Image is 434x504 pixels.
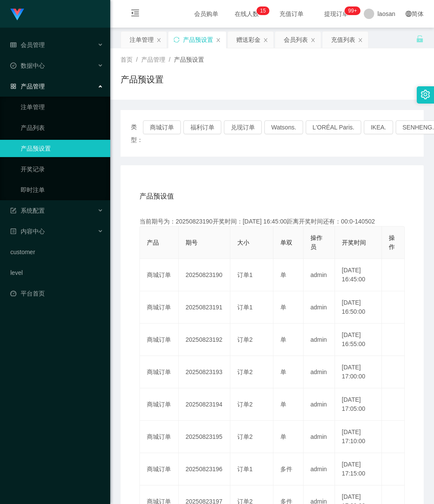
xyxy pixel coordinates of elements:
span: 开奖时间 [342,239,366,246]
td: [DATE] 16:45:00 [335,259,382,291]
td: [DATE] 16:50:00 [335,291,382,324]
td: [DATE] 17:15:00 [335,453,382,485]
td: 商城订单 [140,324,179,356]
div: 产品预设置 [183,31,213,48]
a: 即时注单 [21,181,103,198]
button: L'ORÉAL Paris. [306,120,361,134]
span: 操作 [389,234,395,250]
td: 20250823191 [179,291,230,324]
span: 单双 [280,239,292,246]
span: 订单2 [237,336,253,343]
td: 20250823192 [179,324,230,356]
a: customer [10,243,103,261]
td: admin [304,291,335,324]
i: 图标: setting [421,90,430,99]
h1: 产品预设置 [121,73,164,86]
td: [DATE] 17:05:00 [335,388,382,421]
td: admin [304,453,335,485]
span: 充值订单 [275,11,308,17]
a: 注单管理 [21,98,103,116]
span: / [169,56,170,63]
span: 大小 [237,239,249,246]
i: 图标: close [156,38,161,43]
td: 商城订单 [140,259,179,291]
i: 图标: menu-fold [121,0,150,28]
td: 20250823195 [179,421,230,453]
td: 商城订单 [140,453,179,485]
i: 图标: appstore-o [10,83,16,89]
div: 会员列表 [284,31,308,48]
td: admin [304,356,335,388]
span: 操作员 [310,234,322,250]
span: / [136,56,138,63]
span: 数据中心 [10,62,45,69]
sup: 15 [257,6,269,15]
td: 20250823196 [179,453,230,485]
span: 单 [280,336,286,343]
button: 商城订单 [143,120,181,134]
td: admin [304,421,335,453]
span: 会员管理 [10,41,45,48]
a: 产品预设置 [21,140,103,157]
td: admin [304,388,335,421]
a: 开奖记录 [21,161,103,178]
div: 赠送彩金 [236,31,260,48]
span: 系统配置 [10,207,45,214]
td: 商城订单 [140,388,179,421]
td: [DATE] 17:00:00 [335,356,382,388]
i: 图标: global [406,11,412,17]
td: 20250823190 [179,259,230,291]
span: 多件 [280,466,292,472]
td: 商城订单 [140,291,179,324]
sup: 941 [345,6,360,15]
button: IKEA. [364,120,393,134]
span: 订单1 [237,304,253,311]
span: 单 [280,369,286,375]
div: 注单管理 [130,31,154,48]
span: 订单2 [237,401,253,408]
span: 单 [280,304,286,311]
span: 订单2 [237,433,253,440]
p: 5 [263,6,266,15]
a: 图标: dashboard平台首页 [10,285,103,302]
td: admin [304,259,335,291]
td: 20250823193 [179,356,230,388]
a: level [10,264,103,281]
td: [DATE] 17:10:00 [335,421,382,453]
img: logo.9652507e.png [10,9,24,21]
button: 兑现订单 [224,120,262,134]
i: 图标: form [10,208,16,214]
span: 产品管理 [10,83,45,90]
i: 图标: sync [174,37,180,43]
div: 充值列表 [331,31,355,48]
div: 当前期号为：20250823190开奖时间：[DATE] 16:45:00距离开奖时间还有：00:0-140502 [139,217,405,226]
span: 订单2 [237,369,253,375]
i: 图标: close [263,38,268,43]
span: 订单1 [237,271,253,278]
td: 商城订单 [140,356,179,388]
i: 图标: close [310,38,316,43]
i: 图标: profile [10,228,16,234]
td: [DATE] 16:55:00 [335,324,382,356]
td: admin [304,324,335,356]
span: 内容中心 [10,228,45,235]
span: 类型： [131,120,143,146]
td: 20250823194 [179,388,230,421]
span: 在线人数 [230,11,263,17]
button: Watsons. [264,120,303,134]
span: 订单1 [237,466,253,472]
a: 产品列表 [21,119,103,136]
i: 图标: close [358,38,363,43]
p: 1 [260,6,263,15]
td: 商城订单 [140,421,179,453]
i: 图标: close [216,38,221,43]
span: 产品 [147,239,159,246]
i: 图标: table [10,42,16,48]
span: 单 [280,401,286,408]
span: 产品预设置 [174,56,204,63]
span: 单 [280,271,286,278]
span: 期号 [186,239,198,246]
i: 图标: check-circle-o [10,63,16,69]
span: 提现订单 [320,11,353,17]
span: 产品管理 [141,56,165,63]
